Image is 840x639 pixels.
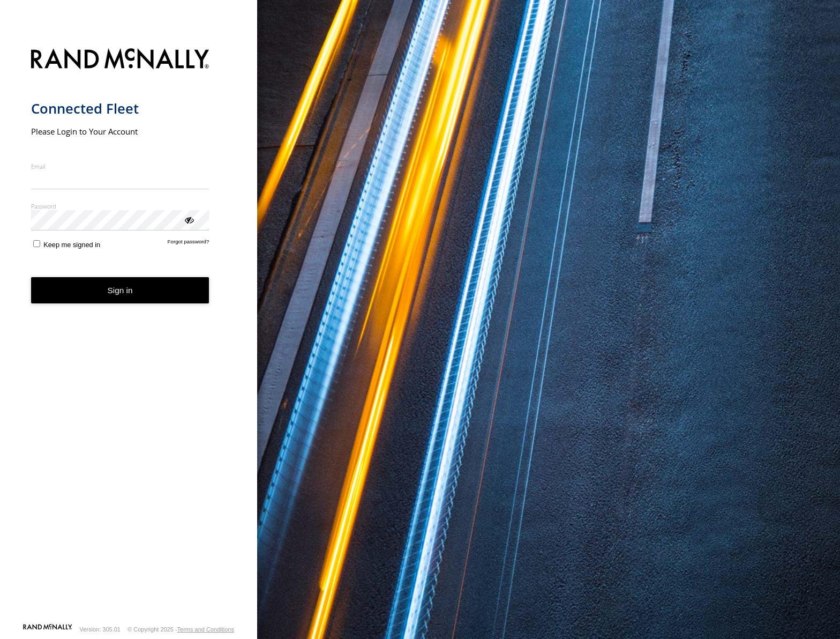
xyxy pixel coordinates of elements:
[31,100,209,117] h1: Connected Fleet
[33,240,40,247] input: Keep me signed in
[177,626,234,633] a: Terms and Conditions
[31,277,209,303] button: Sign in
[31,46,209,73] img: Rand McNally
[31,202,209,210] label: Password
[23,624,72,635] a: Visit our Website
[80,626,121,633] div: Version: 305.01
[31,126,209,137] h2: Please Login to Your Account
[31,42,227,623] form: main
[127,626,234,633] div: © Copyright 2025 -
[31,162,209,170] label: Email
[43,241,100,249] span: Keep me signed in
[183,214,194,225] div: ViewPassword
[168,239,209,249] a: Forgot password?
